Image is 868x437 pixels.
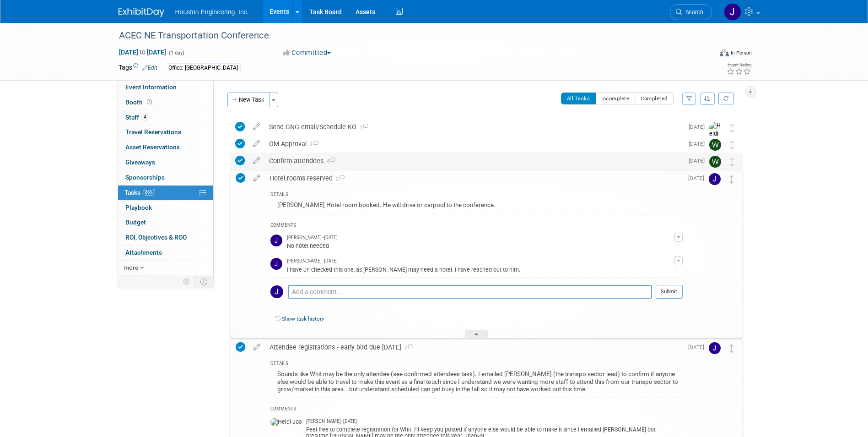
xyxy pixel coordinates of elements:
[118,170,213,185] a: Sponsorships
[595,93,635,104] button: Incomplete
[125,98,154,106] span: Booth
[249,174,265,182] a: edit
[561,93,596,104] button: All Tasks
[118,246,213,260] a: Attachments
[248,123,264,131] a: edit
[227,93,270,107] button: New Task
[175,8,249,16] span: Houston Engineering, Inc.
[118,125,213,140] a: Travel Reservations
[125,204,152,211] span: Playbook
[145,98,154,105] span: Booth not reserved yet
[270,368,683,397] div: Sounds like Whit may be the only attendee (see confirmed attendees task). I emailed [PERSON_NAME]...
[124,264,138,271] span: more
[729,344,734,353] i: Move task
[724,3,741,21] img: Jessica Lambrecht
[709,139,721,151] img: Whitaker Thomas
[125,174,165,181] span: Sponsorships
[125,114,148,121] span: Staff
[118,215,213,230] a: Budget
[249,343,265,351] a: edit
[125,234,187,241] span: ROI, Objectives & ROO
[118,155,213,170] a: Giveaways
[688,344,709,350] span: [DATE]
[119,63,157,73] td: Tags
[709,173,721,185] img: Jessica Lambrecht
[688,175,709,181] span: [DATE]
[118,201,213,215] a: Playbook
[248,140,264,148] a: edit
[118,140,213,155] a: Asset Reservations
[270,199,683,213] div: [PERSON_NAME] Hotel room booked. He will drive or carpool to the conference.
[682,9,703,16] span: Search
[282,316,324,322] a: Show task history
[287,265,674,273] div: I have un-checked this one, as [PERSON_NAME] may need a hotel. I have reached out to him.
[124,189,155,196] span: Tasks
[125,128,181,136] span: Travel Reservations
[658,48,752,61] div: Event Format
[727,63,751,67] div: Event Rating
[356,125,368,131] span: 1
[118,186,213,200] a: Tasks86%
[125,158,155,166] span: Giveaways
[689,124,709,130] span: [DATE]
[270,405,683,415] div: COMMENTS
[125,83,177,91] span: Event Information
[287,241,674,250] div: No hotel needed
[656,285,683,299] button: Submit
[730,124,734,132] i: Move task
[401,345,413,351] span: 7
[125,249,162,256] span: Attachments
[116,27,698,44] div: ACEC NE Transportation Conference
[264,153,683,169] div: Confirm attendees
[118,95,213,110] a: Booth
[729,175,734,184] i: Move task
[118,261,213,275] a: more
[689,158,709,164] span: [DATE]
[138,49,147,56] span: to
[265,339,683,355] div: Attendee registrations - early bird due [DATE]
[270,235,282,246] img: Jessica Lambrecht
[333,176,345,182] span: 2
[689,141,709,147] span: [DATE]
[119,8,164,17] img: ExhibitDay
[118,110,213,125] a: Staff4
[264,119,683,135] div: Send GNG email/Schedule KO
[323,158,335,164] span: 4
[141,114,148,120] span: 4
[709,156,721,168] img: Whitaker Thomas
[635,93,674,104] button: Completed
[730,158,734,166] i: Move task
[730,141,734,149] i: Move task
[270,221,683,231] div: COMMENTS
[270,258,282,270] img: Jessica Lambrecht
[194,276,213,288] td: Toggle Event Tabs
[142,65,157,71] a: Edit
[248,157,264,165] a: edit
[307,142,318,147] span: 2
[125,143,180,151] span: Asset Reservations
[168,50,184,56] span: (1 day)
[118,230,213,245] a: ROI, Objectives & ROO
[720,49,729,56] img: Format-Inperson.png
[718,93,734,104] a: Refresh
[670,4,712,20] a: Search
[264,136,683,152] div: OM Approval
[287,258,338,264] span: [PERSON_NAME] - [DATE]
[730,49,752,56] div: In-Person
[280,48,334,58] button: Committed
[179,276,195,288] td: Personalize Event Tab Strip
[270,191,683,199] div: DETAILS
[118,80,213,95] a: Event Information
[709,342,721,354] img: Jessica Lambrecht
[166,63,241,73] div: Office: [GEOGRAPHIC_DATA]
[119,48,167,56] span: [DATE] [DATE]
[265,170,683,186] div: Hotel rooms reserved
[709,122,723,154] img: Heidi Joarnt
[270,361,683,368] div: DETAILS
[143,189,155,196] span: 86%
[270,418,302,426] img: Heidi Joarnt
[306,418,357,425] span: [PERSON_NAME] - [DATE]
[287,235,338,241] span: [PERSON_NAME] - [DATE]
[270,285,283,298] img: Jessica Lambrecht
[125,218,146,226] span: Budget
